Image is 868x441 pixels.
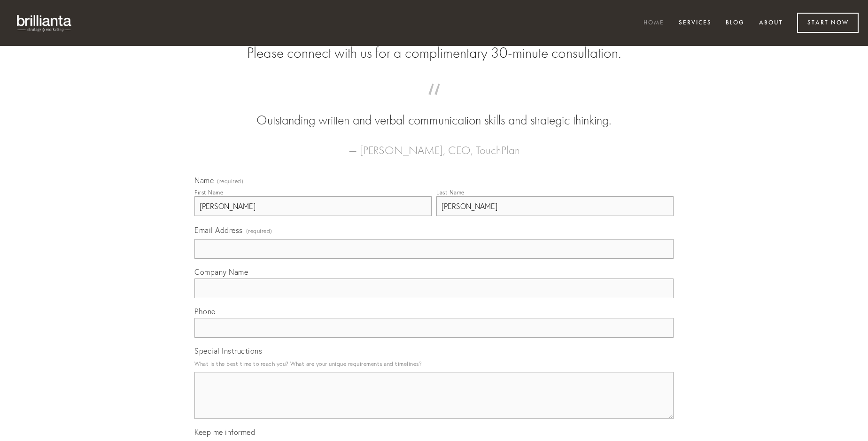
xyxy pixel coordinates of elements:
[720,15,751,31] a: Blog
[217,178,243,184] span: (required)
[209,93,659,130] blockquote: Outstanding written and verbal communication skills and strategic thinking.
[194,176,214,185] span: Name
[797,13,859,33] a: Start Now
[194,44,674,62] h2: Please connect with us for a complimentary 30-minute consultation.
[194,307,216,316] span: Phone
[194,225,243,235] span: Email Address
[673,15,718,31] a: Services
[246,224,272,237] span: (required)
[436,189,465,196] div: Last Name
[194,189,223,196] div: First Name
[637,15,670,31] a: Home
[209,130,659,160] figcaption: — [PERSON_NAME], CEO, TouchPlan
[194,267,248,277] span: Company Name
[194,427,255,437] span: Keep me informed
[209,93,659,111] span: “
[194,357,674,370] p: What is the best time to reach you? What are your unique requirements and timelines?
[753,15,789,31] a: About
[194,346,262,356] span: Special Instructions
[9,9,80,37] img: brillianta - research, strategy, marketing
